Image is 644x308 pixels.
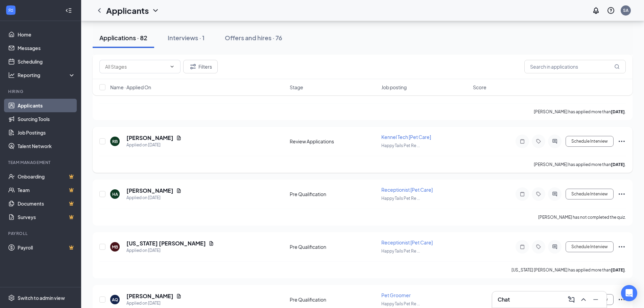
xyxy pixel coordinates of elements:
[566,294,577,305] button: ComposeMessage
[126,142,182,148] div: Applied on [DATE]
[538,214,626,220] p: [PERSON_NAME] has not completed the quiz.
[534,162,626,167] p: [PERSON_NAME] has applied more than .
[18,28,75,41] a: Home
[518,139,526,144] svg: Note
[618,295,626,304] svg: Ellipses
[126,134,173,142] h5: [PERSON_NAME]
[518,191,526,197] svg: Note
[18,112,75,126] a: Sourcing Tools
[623,7,628,13] div: SA
[618,243,626,251] svg: Ellipses
[106,5,149,16] h1: Applicants
[579,295,588,304] svg: ChevronUp
[534,109,626,115] p: [PERSON_NAME] has applied more than .
[498,296,510,303] h3: Chat
[126,240,206,247] h5: [US_STATE] [PERSON_NAME]
[611,109,625,114] b: [DATE]
[225,33,282,42] div: Offers and hires · 76
[534,244,543,250] svg: Tag
[381,196,420,201] span: Happy Tails Pet Re ...
[590,294,601,305] button: Minimize
[18,41,75,55] a: Messages
[189,63,197,71] svg: Filter
[381,301,420,306] span: Happy Tails Pet Re ...
[611,162,625,167] b: [DATE]
[7,7,14,14] svg: WorkstreamLogo
[592,6,600,15] svg: Notifications
[290,138,377,145] div: Review Applications
[110,84,151,91] span: Name · Applied On
[209,241,214,246] svg: Document
[18,139,75,153] a: Talent Network
[151,6,160,15] svg: ChevronDown
[618,190,626,198] svg: Ellipses
[290,84,303,91] span: Stage
[551,191,559,197] svg: ActiveChat
[183,60,218,73] button: Filter Filters
[611,267,625,273] b: [DATE]
[126,247,214,254] div: Applied on [DATE]
[112,191,118,197] div: HA
[176,188,182,193] svg: Document
[566,136,614,147] button: Schedule Interview
[18,99,75,112] a: Applicants
[534,139,543,144] svg: Tag
[65,7,72,14] svg: Collapse
[290,243,377,250] div: Pre Qualification
[168,33,205,42] div: Interviews · 1
[112,297,118,303] div: AQ
[381,84,407,91] span: Job posting
[112,139,118,144] div: RB
[99,33,147,42] div: Applications · 82
[381,143,420,148] span: Happy Tails Pet Re ...
[381,239,433,245] span: Receptionist [Pet Care]
[18,294,65,301] div: Switch to admin view
[381,248,420,254] span: Happy Tails Pet Re ...
[592,295,600,304] svg: Minimize
[126,187,173,194] h5: [PERSON_NAME]
[381,292,411,298] span: Pet Groomer
[566,241,614,252] button: Schedule Interview
[566,189,614,199] button: Schedule Interview
[112,244,118,250] div: MB
[18,241,75,254] a: PayrollCrown
[578,294,589,305] button: ChevronUp
[518,244,526,250] svg: Note
[18,126,75,139] a: Job Postings
[511,267,626,273] p: [US_STATE] [PERSON_NAME] has applied more than .
[551,139,559,144] svg: ActiveChat
[18,55,75,68] a: Scheduling
[8,294,15,301] svg: Settings
[126,300,182,307] div: Applied on [DATE]
[126,194,182,201] div: Applied on [DATE]
[381,134,431,140] span: Kennel Tech [Pet Care]
[18,72,76,78] div: Reporting
[534,191,543,197] svg: Tag
[105,63,167,70] input: All Stages
[290,191,377,197] div: Pre Qualification
[614,64,620,69] svg: MagnifyingGlass
[524,60,626,73] input: Search in applications
[18,170,75,183] a: OnboardingCrown
[18,197,75,210] a: DocumentsCrown
[176,293,182,299] svg: Document
[95,6,103,15] svg: ChevronLeft
[8,72,15,78] svg: Analysis
[567,295,575,304] svg: ComposeMessage
[18,183,75,197] a: TeamCrown
[8,89,74,94] div: Hiring
[169,64,175,69] svg: ChevronDown
[126,292,173,300] h5: [PERSON_NAME]
[607,6,615,15] svg: QuestionInfo
[8,160,74,165] div: Team Management
[290,296,377,303] div: Pre Qualification
[618,137,626,145] svg: Ellipses
[381,187,433,193] span: Receptionist [Pet Care]
[551,244,559,250] svg: ActiveChat
[473,84,486,91] span: Score
[8,231,74,236] div: Payroll
[176,135,182,141] svg: Document
[18,210,75,224] a: SurveysCrown
[621,285,637,301] div: Open Intercom Messenger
